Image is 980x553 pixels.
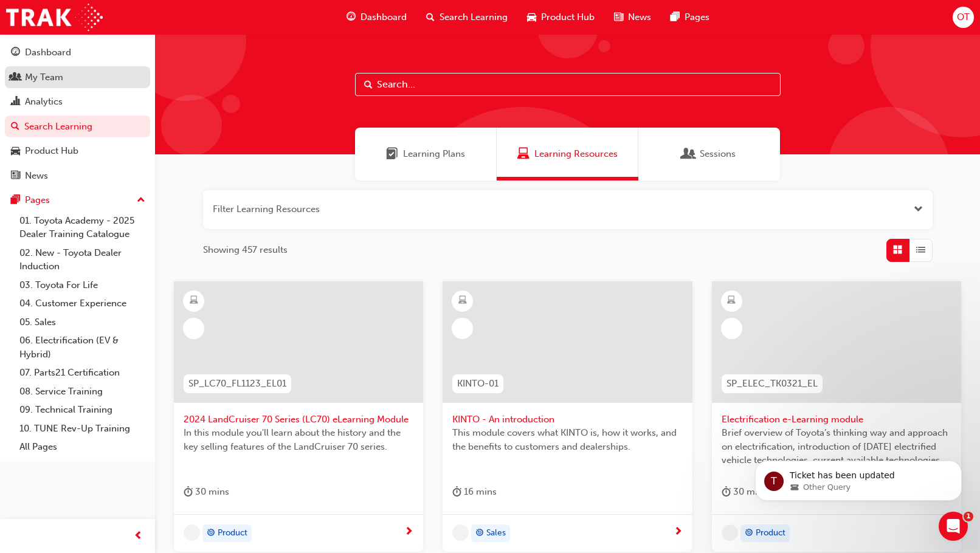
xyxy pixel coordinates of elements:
a: 05. Sales [15,313,150,332]
a: guage-iconDashboard [337,5,416,30]
div: My Team [25,70,63,84]
a: Dashboard [5,41,150,64]
span: 1 [964,512,973,521]
a: 03. Toyota For Life [15,276,150,295]
span: search-icon [11,122,19,132]
span: Showing 457 results [203,243,288,257]
span: learningResourceType_ELEARNING-icon [458,293,467,309]
a: 08. Service Training [15,382,150,401]
a: Learning PlansLearning Plans [355,128,497,180]
span: Learning Plans [403,147,465,161]
span: target-icon [475,526,484,541]
span: car-icon [11,146,20,157]
iframe: Intercom notifications message [737,435,980,520]
a: 04. Customer Experience [15,294,150,313]
a: car-iconProduct Hub [517,5,604,30]
a: News [5,165,150,187]
span: Product [218,526,247,540]
input: Search... [355,73,781,96]
span: people-icon [11,72,20,83]
span: Sessions [683,147,695,161]
span: List [916,243,925,257]
a: SessionsSessions [638,128,780,180]
iframe: Intercom live chat [939,512,968,541]
span: news-icon [614,10,623,25]
a: news-iconNews [604,5,661,30]
span: Learning Resources [534,147,618,161]
button: Open the filter [914,202,923,216]
span: search-icon [426,10,435,25]
span: SP_LC70_FL1123_EL01 [188,377,286,391]
span: Sessions [700,147,736,161]
span: next-icon [404,527,413,538]
span: duration-icon [722,484,731,500]
span: Product [756,526,785,540]
span: Product Hub [541,10,595,24]
a: My Team [5,66,150,89]
img: Trak [6,4,103,31]
div: Pages [25,193,50,207]
span: chart-icon [11,97,20,108]
div: 30 mins [184,484,229,500]
span: OT [957,10,970,24]
a: Product Hub [5,140,150,162]
span: duration-icon [184,484,193,500]
a: KINTO-01KINTO - An introductionThis module covers what KINTO is, how it works, and the benefits t... [443,281,692,552]
span: Brief overview of Toyota’s thinking way and approach on electrification, introduction of [DATE] e... [722,426,951,467]
span: Learning Plans [386,147,398,161]
span: learningResourceType_ELEARNING-icon [727,293,736,309]
span: Learning Resources [517,147,530,161]
span: car-icon [527,10,536,25]
a: 01. Toyota Academy - 2025 Dealer Training Catalogue [15,211,150,244]
span: target-icon [207,526,215,541]
a: SP_LC70_FL1123_EL012024 LandCruiser 70 Series (LC70) eLearning ModuleIn this module you'll learn ... [174,281,423,552]
a: 06. Electrification (EV & Hybrid) [15,331,150,363]
span: Sales [486,526,506,540]
a: 02. New - Toyota Dealer Induction [15,244,150,276]
div: Dashboard [25,46,71,60]
span: Search [364,78,373,92]
span: prev-icon [134,529,143,544]
span: pages-icon [11,195,20,206]
button: DashboardMy TeamAnalyticsSearch LearningProduct HubNews [5,39,150,189]
a: pages-iconPages [661,5,719,30]
a: Search Learning [5,115,150,138]
button: OT [953,7,974,28]
span: Grid [893,243,902,257]
span: target-icon [745,526,753,541]
span: Electrification e-Learning module [722,413,951,427]
span: This module covers what KINTO is, how it works, and the benefits to customers and dealerships. [452,426,682,453]
a: All Pages [15,438,150,456]
span: News [628,10,651,24]
span: In this module you'll learn about the history and the key selling features of the LandCruiser 70 ... [184,426,413,453]
button: Pages [5,189,150,211]
div: News [25,169,48,183]
span: guage-icon [347,10,356,25]
span: next-icon [674,527,683,538]
span: KINTO - An introduction [452,413,682,427]
span: SP_ELEC_TK0321_EL [726,377,818,391]
a: 09. Technical Training [15,400,150,419]
span: learningResourceType_ELEARNING-icon [190,293,198,309]
span: guage-icon [11,47,20,58]
div: 30 mins [722,484,767,500]
a: Learning ResourcesLearning Resources [497,128,638,180]
a: 10. TUNE Rev-Up Training [15,419,150,438]
div: 16 mins [452,484,497,500]
span: Search Learning [440,10,508,24]
span: Dashboard [361,10,407,24]
a: search-iconSearch Learning [416,5,517,30]
span: news-icon [11,171,20,182]
span: KINTO-01 [457,377,499,391]
span: pages-icon [671,10,680,25]
span: Pages [685,10,709,24]
span: up-icon [137,193,145,208]
span: 2024 LandCruiser 70 Series (LC70) eLearning Module [184,413,413,427]
a: SP_ELEC_TK0321_ELElectrification e-Learning moduleBrief overview of Toyota’s thinking way and app... [712,281,961,552]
